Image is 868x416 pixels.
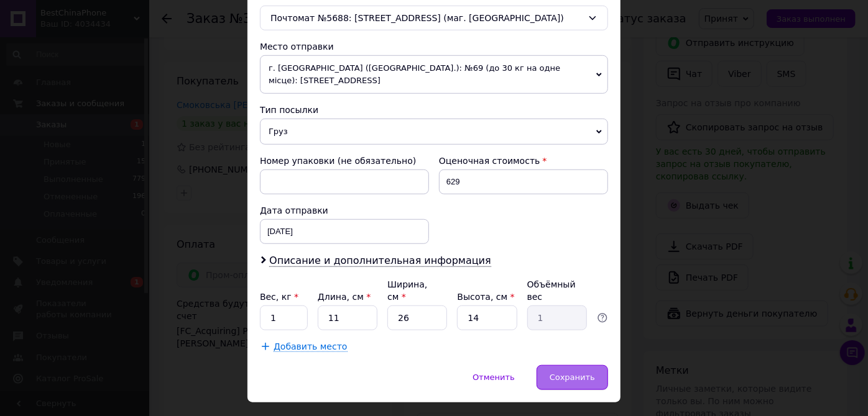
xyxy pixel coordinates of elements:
[260,292,298,302] label: Вес, кг
[260,6,608,30] div: Почтомат №5688: [STREET_ADDRESS] (маг. [GEOGRAPHIC_DATA])
[260,42,334,52] span: Место отправки
[527,278,587,303] div: Объёмный вес
[260,119,608,145] span: Груз
[387,279,427,302] label: Ширина, см
[260,155,429,167] div: Номер упаковки (не обязательно)
[550,373,595,382] span: Сохранить
[260,204,429,217] div: Дата отправки
[457,292,514,302] label: Высота, см
[269,255,491,267] span: Описание и дополнительная информация
[473,373,515,382] span: Отменить
[274,341,348,352] span: Добавить место
[318,292,371,302] label: Длина, см
[260,55,608,94] span: г. [GEOGRAPHIC_DATA] ([GEOGRAPHIC_DATA].): №69 (до 30 кг на одне місце): [STREET_ADDRESS]
[439,155,608,167] div: Оценочная стоимость
[260,105,318,115] span: Тип посылки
